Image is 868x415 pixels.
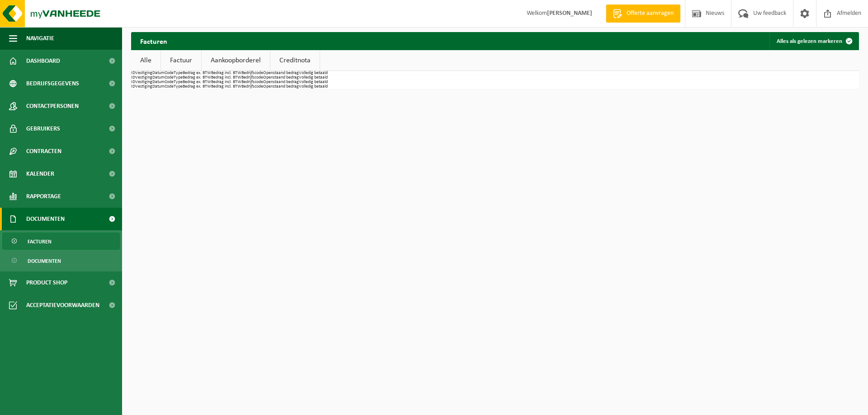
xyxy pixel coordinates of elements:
th: Vestiging [135,71,152,75]
h2: Facturen [131,32,176,50]
th: Openstaand bedrag [263,84,299,89]
span: Rapportage [26,185,61,208]
th: Bedrag incl. BTW [211,80,241,84]
a: Alle [131,50,160,71]
th: ID [131,80,135,84]
th: Code [165,71,174,75]
span: Gebruikers [26,117,60,140]
a: Aankoopborderel [202,50,270,71]
th: Code [165,75,174,80]
th: Bedrag incl. BTW [211,75,241,80]
th: Bedrag incl. BTW [211,84,241,89]
th: Type [174,75,183,80]
th: Bedrijfscode [241,84,263,89]
th: Volledig betaald [299,75,328,80]
span: Documenten [28,252,61,270]
button: Alles als gelezen markeren [769,32,858,50]
th: Volledig betaald [299,71,328,75]
th: Bedrijfscode [241,71,263,75]
span: Bedrijfsgegevens [26,72,79,95]
th: ID [131,84,135,89]
a: Creditnota [270,50,320,71]
span: Kalender [26,163,54,185]
th: Bedrijfscode [241,80,263,84]
span: Documenten [26,208,65,230]
th: ID [131,75,135,80]
th: Openstaand bedrag [263,71,299,75]
th: ID [131,71,135,75]
th: Datum [152,84,165,89]
th: Vestiging [135,84,152,89]
th: Datum [152,75,165,80]
span: Contactpersonen [26,95,79,117]
span: Product Shop [26,271,67,294]
span: Facturen [28,233,52,250]
th: Bedrag ex. BTW [183,80,211,84]
th: Code [165,80,174,84]
th: Type [174,71,183,75]
th: Bedrag ex. BTW [183,75,211,80]
th: Vestiging [135,80,152,84]
th: Openstaand bedrag [263,80,299,84]
a: Facturen [2,233,120,250]
span: Navigatie [26,27,54,50]
a: Factuur [161,50,201,71]
th: Openstaand bedrag [263,75,299,80]
a: Documenten [2,252,120,269]
span: Contracten [26,140,61,163]
th: Bedrag ex. BTW [183,71,211,75]
span: Acceptatievoorwaarden [26,294,99,317]
th: Code [165,84,174,89]
th: Volledig betaald [299,80,328,84]
th: Vestiging [135,75,152,80]
strong: [PERSON_NAME] [547,10,592,17]
th: Type [174,84,183,89]
th: Bedrag ex. BTW [183,84,211,89]
th: Volledig betaald [299,84,328,89]
th: Bedrijfscode [241,75,263,80]
th: Datum [152,71,165,75]
span: Offerte aanvragen [624,9,676,18]
a: Offerte aanvragen [606,5,680,23]
th: Type [174,80,183,84]
span: Dashboard [26,50,60,72]
th: Bedrag incl. BTW [211,71,241,75]
th: Datum [152,80,165,84]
